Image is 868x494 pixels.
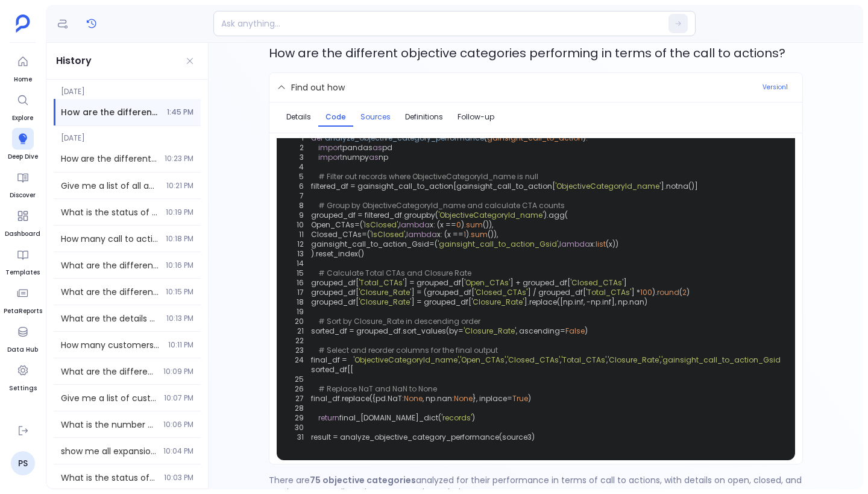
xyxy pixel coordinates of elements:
[488,230,498,239] span: ()),
[458,112,494,122] span: Follow-up
[61,445,156,457] span: show me all expansions due this month
[441,413,472,423] span: 'records'
[360,112,391,122] span: Sources
[295,413,311,423] span: 29
[61,259,159,271] span: What are the different categories of objectives for companies that do not have G360 enabled?
[660,355,661,375] span: ,
[487,133,583,143] span: gainsight_call_to_action
[61,472,157,484] span: What is the status of call to actions for companies in the EFA_COCKPIT source, organized by each ...
[528,394,531,404] span: )
[295,355,311,375] span: 24
[7,321,38,355] a: Data Hub
[318,172,538,182] span: # Filter out records where ObjectiveCategoryId_name is null
[382,143,392,153] span: pd
[342,143,373,153] span: pandas
[369,153,379,162] span: as
[363,220,398,230] span: 'IsClosed'
[295,307,311,317] span: 19
[454,394,473,404] span: None
[311,239,438,249] span: gainsight_call_to_action_Gsid=(
[404,278,464,288] span: ] = grouped_df[
[398,220,399,230] span: ,
[464,278,510,288] span: 'Open_CTAs'
[295,172,311,182] span: 5
[295,230,311,239] span: 11
[295,191,311,201] span: 7
[527,288,586,297] span: ] / grouped_df[
[53,14,72,33] button: Definitions
[472,413,475,423] span: )
[438,211,544,220] span: 'ObjectiveCategoryId_name'
[165,154,193,163] span: 10:23 PM
[561,355,606,375] span: 'Total_CTAs'
[544,211,568,220] span: ).agg(
[466,230,471,239] span: ).
[661,355,782,375] span: 'gainsight_call_to_action_Gsid'
[437,230,464,239] span: x: (x ==
[464,326,516,336] span: 'Closure_Rate'
[295,394,311,404] span: 27
[295,375,311,384] span: 25
[295,249,311,259] span: 13
[82,14,101,33] button: History
[4,306,42,316] span: PetaReports
[318,143,342,153] span: import
[318,413,339,423] span: return
[399,220,430,230] span: lambda
[623,278,627,288] span: ]
[295,297,311,307] span: 18
[585,326,588,336] span: )
[295,153,311,162] span: 3
[687,288,690,297] span: )
[295,259,311,268] span: 14
[61,153,157,165] span: How are the different objective categories performing in terms of the call to actions?
[10,166,36,200] a: Discover
[471,297,524,307] span: 'Closure_Rate'
[461,220,466,230] span: ).
[295,423,311,432] span: 30
[311,182,555,191] span: filtered_df = gainsight_call_to_action[gainsight_call_to_action[
[286,112,311,122] span: Details
[558,239,559,249] span: ,
[318,346,498,355] span: # Select and reorder columns for the final output
[61,339,161,351] span: How many customers have we had contact with on a weekly basis?
[295,317,311,326] span: 20
[12,51,34,84] a: Home
[61,392,157,404] span: Give me a list of customers, along with their ARR who have bought only CC product. Also give me t...
[379,153,388,162] span: np
[311,288,359,297] span: grouped_df[
[570,278,623,288] span: 'Closed_CTAs'
[295,268,311,278] span: 15
[471,230,488,239] span: sum
[311,220,363,230] span: Open_CTAs=(
[166,314,193,323] span: 10:13 PM
[342,153,369,162] span: numpy
[438,239,558,249] span: 'gainsight_call_to_action_Gsid'
[586,288,631,297] span: 'Total_CTAs'
[164,393,193,403] span: 10:07 PM
[295,143,311,153] span: 2
[12,113,34,123] span: Explore
[359,297,411,307] span: 'Closure_Rate'
[359,278,404,288] span: 'Total_CTAs'
[295,432,311,442] span: 31
[596,239,606,249] span: list
[405,230,406,239] span: ,
[163,367,193,376] span: 10:09 PM
[295,201,311,211] span: 8
[295,278,311,288] span: 16
[166,287,193,297] span: 10:15 PM
[61,206,159,218] span: What is the status of call to actions for companies in the EFA_COCKPIT source, organized by each ...
[456,220,461,230] span: 0
[9,384,37,393] span: Settings
[61,312,159,325] span: What are the details of the call to actions for companies with an annual recurring revenue differ...
[318,268,471,278] span: # Calculate Total CTAs and Closure Rate
[555,182,661,191] span: 'ObjectiveCategoryId_name'
[295,326,311,336] span: 21
[606,239,618,249] span: (x))
[466,220,483,230] span: sum
[8,128,38,162] a: Deep Dive
[295,239,311,249] span: 12
[311,278,359,288] span: grouped_df[
[295,288,311,297] span: 17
